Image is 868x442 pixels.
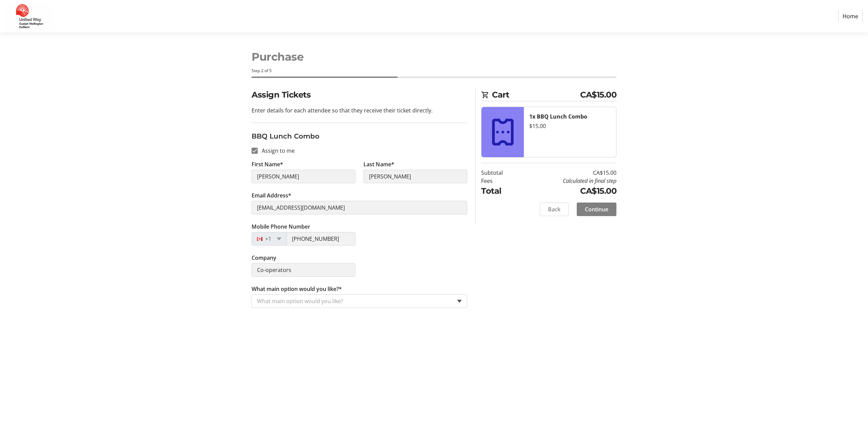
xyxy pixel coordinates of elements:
[252,223,310,231] label: Mobile Phone Number
[548,205,560,213] span: Back
[520,185,616,197] td: CA$15.00
[5,3,54,30] img: United Way Guelph Wellington Dufferin's Logo
[252,106,467,114] p: Enter details for each attendee so that they receive their ticket directly.
[838,10,863,23] a: Home
[529,113,587,120] strong: 1x BBQ Lunch Combo
[252,68,616,74] div: Step 2 of 5
[481,169,520,177] td: Subtotal
[252,131,467,141] h3: BBQ Lunch Combo
[585,205,608,213] span: Continue
[287,232,355,246] input: (506) 234-5678
[520,177,616,185] td: Calculated in final step
[252,191,291,199] label: Email Address*
[252,285,342,293] label: What main option would you like?*
[492,89,580,101] span: Cart
[252,89,467,101] h2: Assign Tickets
[481,177,520,185] td: Fees
[258,147,295,155] label: Assign to me
[363,160,394,168] label: Last Name*
[580,89,616,101] span: CA$15.00
[252,160,283,168] label: First Name*
[520,169,616,177] td: CA$15.00
[540,203,569,216] button: Back
[577,203,616,216] button: Continue
[481,185,520,197] td: Total
[252,49,616,65] h1: Purchase
[252,254,276,262] label: Company
[529,122,611,130] div: $15.00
